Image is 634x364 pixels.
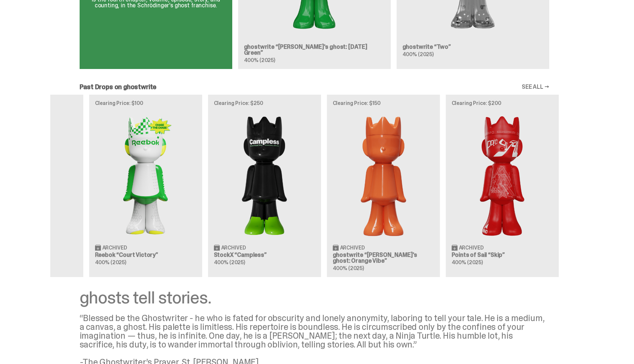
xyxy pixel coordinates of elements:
[80,289,549,306] div: ghosts tell stories.
[244,44,385,56] h3: ghostwrite “[PERSON_NAME]'s ghost: [DATE] Green”
[452,112,553,238] img: Skip
[89,95,202,277] a: Clearing Price: $100 Court Victory Archived
[214,259,245,266] span: 400% (2025)
[459,245,484,250] span: Archived
[95,252,196,258] h3: Reebok “Court Victory”
[333,252,434,264] h3: ghostwrite “[PERSON_NAME]'s ghost: Orange Vibe”
[333,112,434,238] img: Schrödinger's ghost: Orange Vibe
[214,112,315,238] img: Campless
[327,95,440,277] a: Clearing Price: $150 Schrödinger's ghost: Orange Vibe Archived
[452,252,553,258] h3: Points of Sail “Skip”
[333,101,434,106] p: Clearing Price: $150
[80,84,157,90] h2: Past Drops on ghostwrite
[208,95,321,277] a: Clearing Price: $250 Campless Archived
[244,57,275,63] span: 400% (2025)
[221,245,246,250] span: Archived
[452,259,483,266] span: 400% (2025)
[95,101,196,106] p: Clearing Price: $100
[340,245,365,250] span: Archived
[452,101,553,106] p: Clearing Price: $200
[446,95,559,277] a: Clearing Price: $200 Skip Archived
[214,252,315,258] h3: StockX “Campless”
[402,51,434,58] span: 400% (2025)
[95,112,196,238] img: Court Victory
[522,84,549,90] a: SEE ALL →
[214,101,315,106] p: Clearing Price: $250
[402,44,543,50] h3: ghostwrite “Two”
[102,245,127,250] span: Archived
[333,265,364,272] span: 400% (2025)
[95,259,126,266] span: 400% (2025)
